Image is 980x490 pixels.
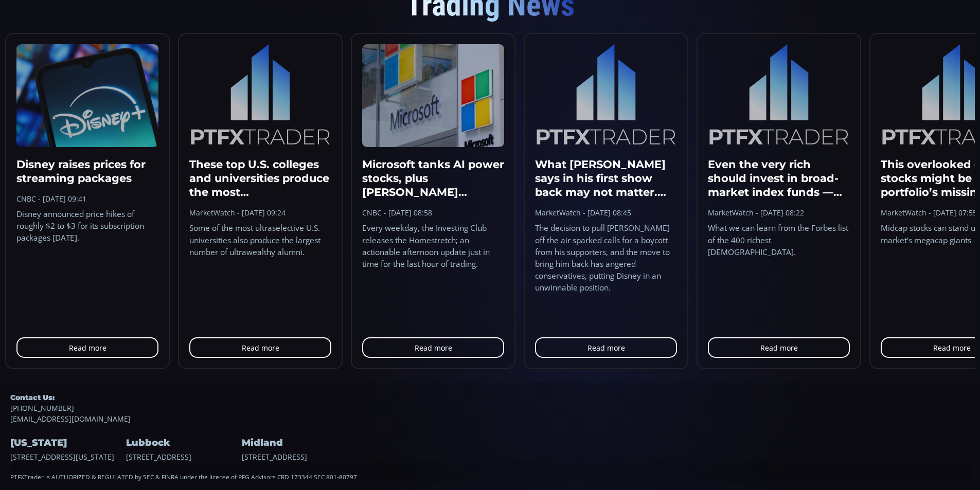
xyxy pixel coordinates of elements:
img: logo.c86ae0b5.svg [708,44,850,147]
div: Indicators [192,6,223,14]
img: logo.c86ae0b5.svg [189,44,331,147]
div: MarketWatch - [DATE] 09:24 [189,207,331,218]
div: Bitcoin [66,24,97,33]
div: H [163,25,168,33]
div: 1d [116,451,124,459]
h3: These top U.S. colleges and universities produce the most multimillionaires and billionaires. Is ... [189,157,331,199]
h5: Contact Us: [10,393,970,402]
a: Read more [189,337,331,358]
div: Go to [138,445,154,465]
div: 12.301K [60,37,84,45]
div: 111998.80 [247,25,279,33]
div: 3m [67,451,77,459]
div: Toggle Percentage [653,445,668,465]
div: What we can learn from the Forbes list of the 400 richest [DEMOGRAPHIC_DATA]. [708,222,850,258]
div: 111458.73 [207,25,239,33]
div: Market open [105,24,114,33]
div: 1m [84,451,94,459]
div: 112650.99 [129,25,160,33]
img: logo.c86ae0b5.svg [535,44,677,147]
a: Read more [16,337,158,358]
div: 1D [50,24,66,33]
div: 5y [37,451,45,459]
div: Volume [33,37,56,45]
h4: Lubbock [126,434,239,451]
a: Read more [535,337,677,358]
div: 113290.50 [168,25,200,33]
div: −652.19 (−0.58%) [282,25,335,33]
div: 5d [101,451,110,459]
div: [EMAIL_ADDRESS][DOMAIN_NAME] [10,393,970,424]
div: MarketWatch - [DATE] 08:45 [535,207,677,218]
div: D [87,6,93,14]
h3: Microsoft tanks AI power stocks, plus [PERSON_NAME] [PERSON_NAME] expands manufacturing (again) [362,157,504,199]
button: 11:01:10 (UTC) [587,445,644,465]
div: [STREET_ADDRESS] [242,424,355,462]
div: Disney announced price hikes of roughly $2 to $3 for its subscription packages [DATE]. [16,208,158,244]
div:  [9,137,17,147]
div: Hide Drawings Toolbar [24,421,28,435]
div: PTFXTrader is AUTHORIZED & REGULATED by SEC & FINRA under the license of PFG Advisors CRD 173344 ... [10,462,970,482]
div: BTC [33,24,50,33]
div: Compare [138,6,168,14]
div: auto [688,451,702,459]
div: L [203,25,207,33]
img: 108202895-1758649609503-gettyimages-2194752938-TFSPI_22012025-3875.jpeg [16,44,158,147]
img: 108170755-1752235738470-gettyimages-2223863514-20090101250711-99-426937.jpeg [362,44,504,147]
div: Every weekday, the Investing Club releases the Homestretch; an actionable afternoon update just i... [362,222,504,269]
div: Toggle Auto Scale [685,445,706,465]
div: MarketWatch - [DATE] 08:22 [708,207,850,218]
div: [STREET_ADDRESS][US_STATE] [10,424,123,462]
a: Read more [362,337,504,358]
h3: What [PERSON_NAME] says in his first show back may not matter. Disney has already been hammered b... [535,157,677,199]
div: CNBC - [DATE] 09:41 [16,193,158,204]
div: log [671,451,681,459]
div: 1y [52,451,60,459]
div: C [242,25,247,33]
div: [STREET_ADDRESS] [126,424,239,462]
h4: [US_STATE] [10,434,123,451]
div: O [122,25,128,33]
h3: Disney raises prices for streaming packages [16,157,158,186]
a: [PHONE_NUMBER] [10,403,970,413]
div: The decision to pull [PERSON_NAME] off the air sparked calls for a boycott from his supporters, a... [535,222,677,294]
span: 11:01:10 (UTC) [591,451,640,459]
div: Toggle Log Scale [668,445,685,465]
h4: Midland [242,434,355,451]
a: Read more [708,337,850,358]
div: CNBC - [DATE] 08:58 [362,207,504,218]
div: Some of the most ultraselective U.S. universities also produce the largest number of ultrawealthy... [189,222,331,258]
h3: Even the very rich should invest in broad-market index funds — here’s why [708,157,850,199]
